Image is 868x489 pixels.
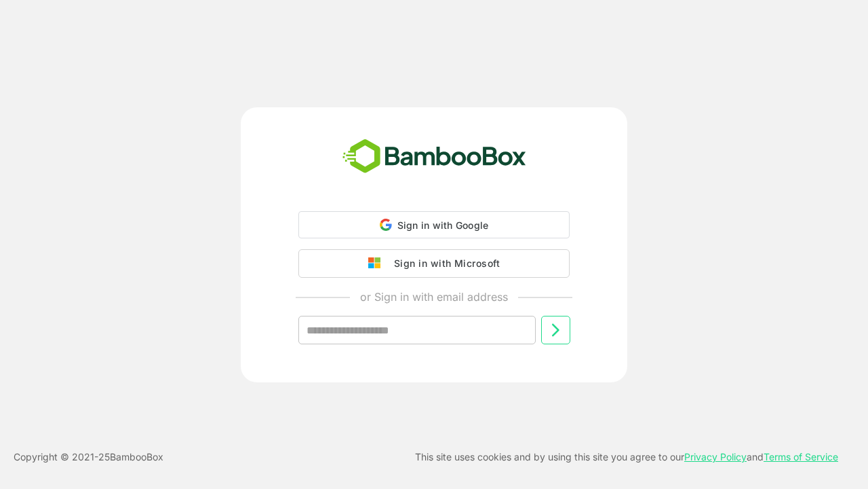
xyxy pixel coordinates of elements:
p: or Sign in with email address [360,289,508,305]
p: Copyright © 2021- 25 BambooBox [14,449,163,465]
span: Sign in with Google [397,219,489,231]
a: Terms of Service [764,451,838,463]
div: Sign in with Google [298,211,570,238]
img: google [368,257,387,270]
img: bamboobox [335,134,534,179]
div: Sign in with Microsoft [387,255,500,272]
button: Sign in with Microsoft [298,249,570,278]
p: This site uses cookies and by using this site you agree to our and [415,449,838,465]
a: Privacy Policy [684,451,747,463]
